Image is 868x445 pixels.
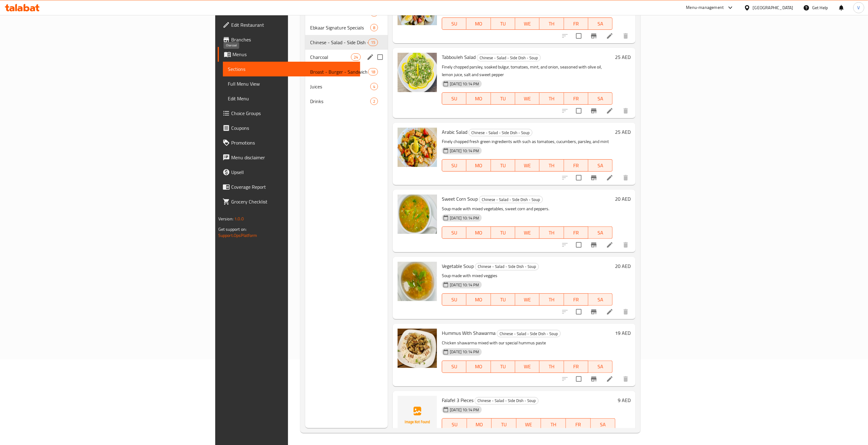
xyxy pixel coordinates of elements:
span: 18 [368,69,378,75]
span: WE [518,161,537,170]
a: Menus [218,47,360,62]
div: Chinese - Salad - Side Dish - Soup15 [305,35,388,50]
a: Edit menu item [606,308,613,315]
div: items [368,39,378,46]
span: Select to update [572,305,585,318]
button: SU [442,159,466,172]
span: [DATE] 10:14 PM [447,349,481,355]
div: items [370,24,378,31]
span: 1.0.0 [234,215,244,223]
button: delete [618,170,633,185]
a: Full Menu View [223,76,360,91]
span: FR [566,362,586,371]
span: TU [493,295,513,304]
div: Broast - Burger - Sandwich - Shawarma18 [305,64,388,79]
button: delete [618,238,633,252]
button: TH [539,226,564,239]
button: WE [515,226,539,239]
span: SA [591,161,610,170]
button: delete [618,29,633,43]
a: Grocery Checklist [218,194,360,209]
button: SA [588,293,613,306]
button: MO [466,226,491,239]
p: Soup made with mixed vegetables, sweet corn and peppers. [442,205,613,213]
div: Chinese - Salad - Side Dish - Soup [475,263,539,270]
span: [DATE] 10:14 PM [447,407,481,413]
span: 15 [368,40,378,45]
span: SA [591,362,610,371]
button: SA [588,159,613,172]
div: Chinese - Salad - Side Dish - Soup [477,54,541,61]
nav: Menu sections [305,3,388,111]
button: SA [588,92,613,105]
div: [GEOGRAPHIC_DATA] [753,4,793,11]
span: SU [445,420,464,429]
button: FR [564,159,588,172]
span: Broast - Burger - Sandwich - Shawarma [310,68,368,75]
p: Finely chopped fresh green ingredients with such as tomatoes, cucumbers, parsley, and mint [442,138,613,145]
button: WE [515,92,539,105]
span: SA [591,228,610,237]
span: Chinese - Salad - Side Dish - Soup [497,330,560,337]
button: SU [442,92,466,105]
span: MO [469,228,488,237]
span: Drinks [310,98,370,105]
span: TH [543,420,563,429]
button: WE [516,418,541,431]
span: SU [445,295,464,304]
button: SU [442,361,466,373]
span: Chinese - Salad - Side Dish - Soup [469,129,532,136]
button: SU [442,226,466,239]
a: Edit Restaurant [218,17,360,32]
a: Edit menu item [606,174,613,181]
span: Hummus With Shawarma [442,328,496,338]
button: FR [564,361,588,373]
a: Edit menu item [606,375,613,383]
span: SA [591,295,610,304]
span: SA [591,94,610,103]
button: MO [466,159,491,172]
div: items [368,68,378,75]
button: SA [591,418,616,431]
button: TH [541,418,566,431]
span: Chinese - Salad - Side Dish - Soup [310,39,368,46]
button: Branch-specific-item [586,238,601,252]
h6: 20 AED [615,262,631,270]
button: SU [442,418,467,431]
button: Branch-specific-item [586,170,601,185]
div: Charcoal24edit [305,50,388,64]
button: Branch-specific-item [586,372,601,386]
span: WE [518,94,537,103]
div: Chinese - Salad - Side Dish - Soup [475,397,539,404]
div: Juices4 [305,79,388,94]
span: FR [566,161,586,170]
button: FR [564,293,588,306]
div: Menu-management [686,4,724,11]
button: WE [515,17,539,30]
span: SU [445,94,464,103]
button: TH [539,159,564,172]
a: Edit menu item [606,107,613,114]
span: Arabic Salad [442,127,467,137]
h6: 25 AED [615,53,631,61]
span: Select to update [572,373,585,385]
a: Upsell [218,165,360,180]
img: Falafel 3 Pieces [398,396,437,435]
span: Menu disclaimer [231,154,355,161]
span: 8 [371,25,378,31]
div: Ebkaar Signature Specials [310,24,370,31]
span: SU [445,19,464,28]
span: Sections [228,65,355,73]
span: Select to update [572,238,585,251]
button: TU [491,159,515,172]
span: MO [469,362,488,371]
span: WE [518,19,537,28]
span: MO [469,420,489,429]
span: [DATE] 10:14 PM [447,215,481,221]
span: Chinese - Salad - Side Dish - Soup [477,54,540,61]
button: SA [588,17,613,30]
span: Chinese - Salad - Side Dish - Soup [475,263,539,270]
span: FR [568,420,588,429]
div: Chinese - Salad - Side Dish - Soup [497,330,561,337]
